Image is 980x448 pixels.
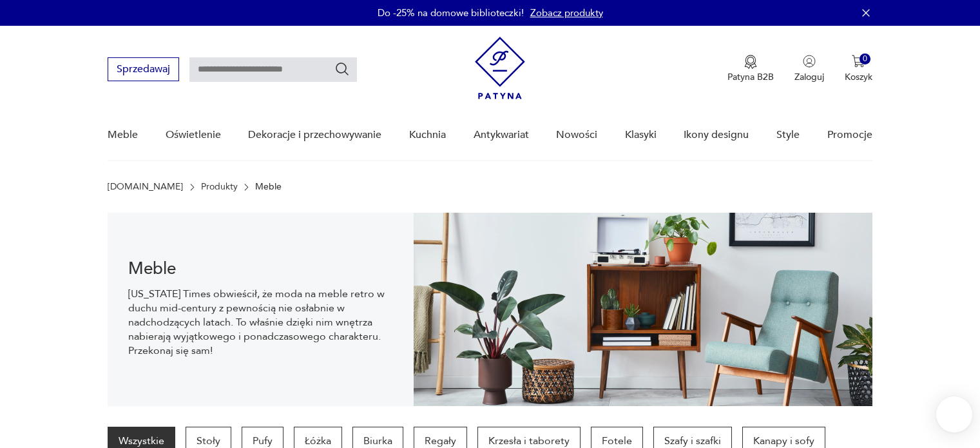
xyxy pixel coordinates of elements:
[776,110,800,160] a: Style
[108,182,183,192] a: [DOMAIN_NAME]
[128,287,393,358] p: [US_STATE] Times obwieścił, że moda na meble retro w duchu mid-century z pewnością nie osłabnie w...
[108,110,138,160] a: Meble
[201,182,238,192] a: Produkty
[794,71,824,83] p: Zaloguj
[794,55,824,83] button: Zaloguj
[166,110,221,160] a: Oświetlenie
[727,71,774,83] p: Patyna B2B
[108,66,179,75] a: Sprzedawaj
[248,110,381,160] a: Dekoracje i przechowywanie
[530,6,603,19] a: Zobacz produkty
[475,37,525,99] img: Patyna - sklep z meblami i dekoracjami vintage
[727,55,774,83] a: Ikona medaluPatyna B2B
[334,61,350,77] button: Szukaj
[474,110,529,160] a: Antykwariat
[936,396,972,433] iframe: Smartsupp widget button
[255,182,282,192] p: Meble
[556,110,597,160] a: Nowości
[852,55,865,68] img: Ikona koszyka
[378,6,524,19] p: Do -25% na domowe biblioteczki!
[727,55,774,83] button: Patyna B2B
[860,54,870,64] div: 0
[409,110,446,160] a: Kuchnia
[744,55,757,69] img: Ikona medalu
[845,55,872,83] button: 0Koszyk
[845,71,872,83] p: Koszyk
[803,55,816,68] img: Ikonka użytkownika
[684,110,749,160] a: Ikony designu
[414,213,872,406] img: Meble
[625,110,657,160] a: Klasyki
[108,57,179,81] button: Sprzedawaj
[827,110,872,160] a: Promocje
[128,261,393,277] h1: Meble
